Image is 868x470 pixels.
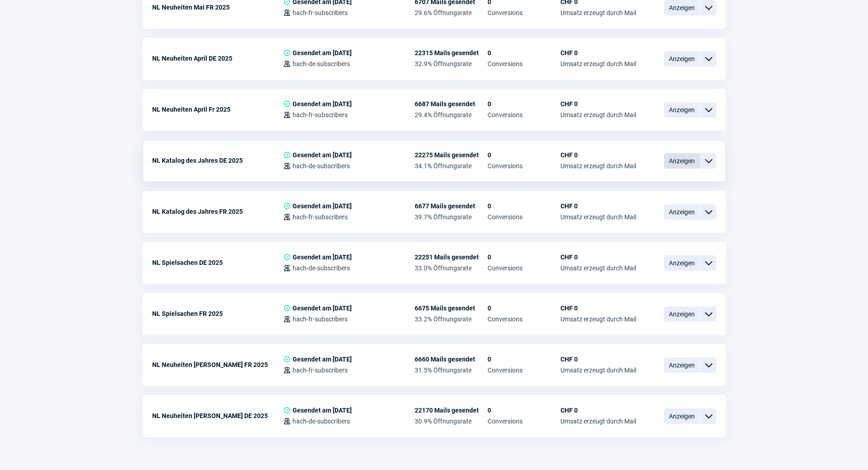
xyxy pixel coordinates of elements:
[560,60,636,67] span: Umsatz erzeugt durch Mail
[293,9,348,16] span: hach-fr-subscribers
[560,213,636,221] span: Umsatz erzeugt durch Mail
[488,213,560,221] span: Conversions
[560,100,636,108] span: CHF 0
[488,111,560,119] span: Conversions
[560,49,636,57] span: CHF 0
[415,305,488,312] span: 6675 Mails gesendet
[560,162,636,170] span: Umsatz erzeugt durch Mail
[415,162,488,170] span: 34.1% Öffnungsrate
[488,315,560,323] span: Conversions
[293,111,348,119] span: hach-fr-subscribers
[415,418,488,425] span: 30.9% Öffnungsrate
[293,202,352,210] span: Gesendet am [DATE]
[415,315,488,323] span: 33.2% Öffnungsrate
[415,49,488,57] span: 22315 Mails gesendet
[293,418,350,425] span: hach-de-subscribers
[488,356,560,363] span: 0
[488,162,560,170] span: Conversions
[488,100,560,108] span: 0
[293,151,352,159] span: Gesendet am [DATE]
[415,253,488,261] span: 22251 Mails gesendet
[560,367,636,374] span: Umsatz erzeugt durch Mail
[152,356,283,374] div: NL Neuheiten [PERSON_NAME] FR 2025
[293,305,352,312] span: Gesendet am [DATE]
[560,9,636,16] span: Umsatz erzeugt durch Mail
[664,357,700,373] span: Anzeigen
[664,153,700,169] span: Anzeigen
[152,305,283,323] div: NL Spielsachen FR 2025
[293,264,350,272] span: hach-de-subscribers
[415,202,488,210] span: 6677 Mails gesendet
[293,315,348,323] span: hach-fr-subscribers
[152,151,283,170] div: NL Katalog des Jahres DE 2025
[488,418,560,425] span: Conversions
[415,9,488,16] span: 29.6% Öffnungsrate
[415,213,488,221] span: 39.7% Öffnungsrate
[488,49,560,57] span: 0
[415,407,488,414] span: 22170 Mails gesendet
[293,60,350,67] span: hach-de-subscribers
[152,253,283,272] div: NL Spielsachen DE 2025
[560,407,636,414] span: CHF 0
[664,408,700,424] span: Anzeigen
[293,356,352,363] span: Gesendet am [DATE]
[415,264,488,272] span: 33.0% Öffnungsrate
[488,407,560,414] span: 0
[560,315,636,323] span: Umsatz erzeugt durch Mail
[560,253,636,261] span: CHF 0
[488,264,560,272] span: Conversions
[415,151,488,159] span: 22275 Mails gesendet
[415,111,488,119] span: 29.4% Öffnungsrate
[293,213,348,221] span: hach-fr-subscribers
[664,102,700,118] span: Anzeigen
[293,100,352,108] span: Gesendet am [DATE]
[152,100,283,119] div: NL Neuheiten April Fr 2025
[415,367,488,374] span: 31.5% Öffnungsrate
[488,151,560,159] span: 0
[293,162,350,170] span: hach-de-subscribers
[560,264,636,272] span: Umsatz erzeugt durch Mail
[293,49,352,57] span: Gesendet am [DATE]
[664,306,700,322] span: Anzeigen
[560,111,636,119] span: Umsatz erzeugt durch Mail
[664,51,700,67] span: Anzeigen
[488,60,560,67] span: Conversions
[560,356,636,363] span: CHF 0
[488,202,560,210] span: 0
[488,253,560,261] span: 0
[560,202,636,210] span: CHF 0
[415,100,488,108] span: 6687 Mails gesendet
[293,367,348,374] span: hach-fr-subscribers
[152,202,283,221] div: NL Katalog des Jahres FR 2025
[152,49,283,67] div: NL Neuheiten April DE 2025
[415,356,488,363] span: 6660 Mails gesendet
[560,151,636,159] span: CHF 0
[488,9,560,16] span: Conversions
[293,253,352,261] span: Gesendet am [DATE]
[152,407,283,425] div: NL Neuheiten [PERSON_NAME] DE 2025
[293,407,352,414] span: Gesendet am [DATE]
[415,60,488,67] span: 32.9% Öffnungsrate
[488,367,560,374] span: Conversions
[664,204,700,220] span: Anzeigen
[488,305,560,312] span: 0
[664,255,700,271] span: Anzeigen
[560,418,636,425] span: Umsatz erzeugt durch Mail
[560,305,636,312] span: CHF 0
